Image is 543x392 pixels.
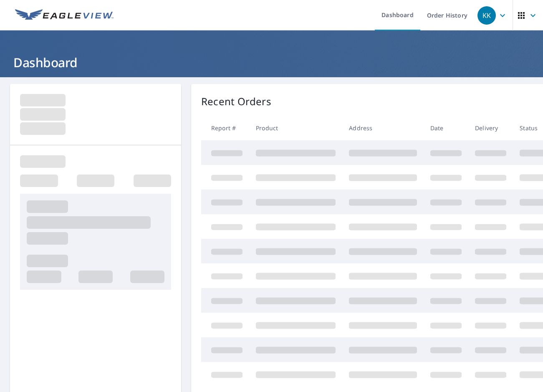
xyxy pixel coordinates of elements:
p: Recent Orders [201,94,271,109]
th: Address [342,116,424,140]
div: KK [477,6,496,25]
th: Report # [201,116,249,140]
img: EV Logo [15,9,114,22]
th: Delivery [468,116,513,140]
th: Product [249,116,342,140]
h1: Dashboard [10,54,533,71]
th: Date [424,116,468,140]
